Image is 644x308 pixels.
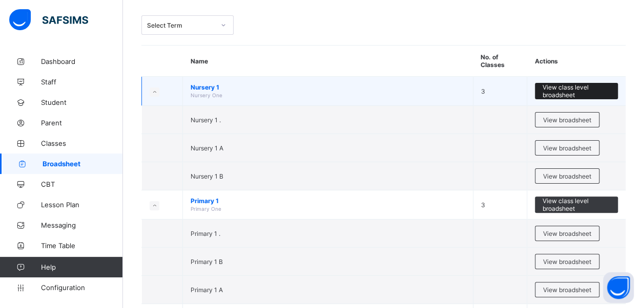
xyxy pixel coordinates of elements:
span: Time Table [41,241,123,250]
span: View broadsheet [543,258,591,266]
span: View broadsheet [543,116,591,124]
span: Dashboard [41,57,123,65]
span: Primary 1 . [191,230,220,237]
a: View broadsheet [535,282,599,290]
span: Nursery 1 [191,83,465,91]
span: Nursery 1 B [191,172,223,180]
span: Nursery 1 A [191,144,223,152]
a: View broadsheet [535,140,599,148]
span: Primary 1 A [191,286,223,294]
th: Actions [527,46,626,77]
span: Classes [41,139,123,147]
span: Lesson Plan [41,201,123,209]
span: View class level broadsheet [543,83,610,99]
span: View broadsheet [543,286,591,294]
a: View broadsheet [535,254,599,261]
span: Primary 1 B [191,258,223,266]
span: Primary One [191,206,221,212]
a: View broadsheet [535,226,599,233]
span: Nursery 1 . [191,116,221,124]
th: Name [183,46,473,77]
span: Parent [41,119,123,127]
a: View broadsheet [535,168,599,176]
a: View class level broadsheet [535,83,618,91]
span: Broadsheet [43,160,123,168]
span: Primary 1 [191,197,465,205]
button: Open asap [603,272,634,303]
span: 3 [481,87,485,95]
span: Staff [41,78,123,86]
span: View broadsheet [543,172,591,180]
span: Messaging [41,221,123,229]
span: View broadsheet [543,230,591,237]
span: View class level broadsheet [543,197,610,212]
span: CBT [41,180,123,188]
span: Student [41,98,123,106]
th: No. of Classes [473,46,527,77]
span: Configuration [41,283,122,292]
span: 3 [481,201,485,209]
span: Help [41,263,122,271]
span: View broadsheet [543,144,591,152]
div: Select Term [147,21,215,29]
img: safsims [9,9,88,31]
span: Nursery One [191,92,222,98]
a: View broadsheet [535,112,599,120]
a: View class level broadsheet [535,196,618,204]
